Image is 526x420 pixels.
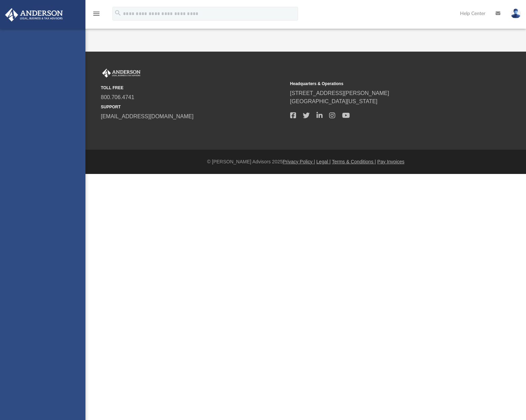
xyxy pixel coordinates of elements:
a: [EMAIL_ADDRESS][DOMAIN_NAME] [101,113,193,119]
small: Headquarters & Operations [290,81,475,87]
small: TOLL FREE [101,85,285,91]
a: Legal | [316,159,331,164]
a: [STREET_ADDRESS][PERSON_NAME] [290,90,389,96]
img: Anderson Advisors Platinum Portal [101,69,142,78]
i: menu [92,10,100,18]
a: Terms & Conditions | [332,159,376,164]
a: [GEOGRAPHIC_DATA][US_STATE] [290,98,378,104]
a: Pay Invoices [377,159,404,164]
small: SUPPORT [101,104,285,110]
img: Anderson Advisors Platinum Portal [3,8,65,22]
a: 800.706.4741 [101,94,134,100]
img: User Pic [511,9,521,18]
div: © [PERSON_NAME] Advisors 2025 [85,158,526,165]
i: search [114,9,122,17]
a: menu [92,13,100,18]
a: Privacy Policy | [283,159,315,164]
